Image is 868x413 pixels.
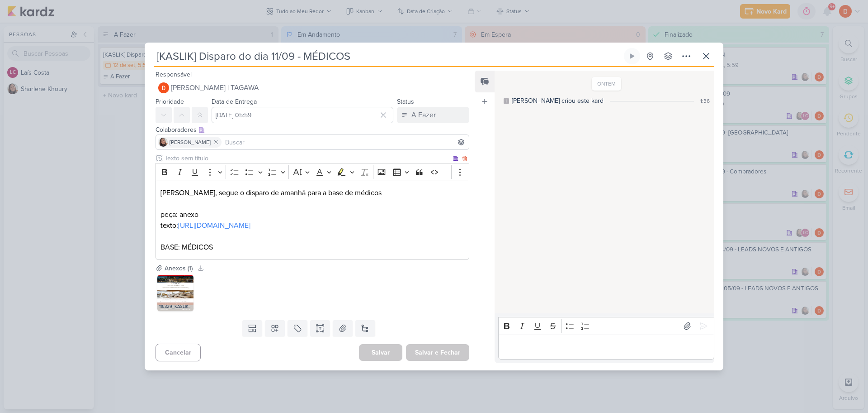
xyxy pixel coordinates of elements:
p: [PERSON_NAME], segue o disparo de amanhã para a base de médicos [160,187,464,198]
img: vqOoTNCkpiZykE7GHTo3RkiAlDtGknf12MNP558K.jpg [157,275,193,311]
p: texto: [160,220,464,231]
label: Responsável [156,71,192,78]
div: Ligar relógio [628,53,636,60]
input: Select a date [212,107,393,123]
p: BASE: MÉDICOS [160,242,464,253]
div: Anexos (1) [165,264,193,273]
div: A Fazer [411,110,436,120]
div: Editor editing area: main [498,335,714,360]
div: Editor editing area: main [156,181,469,260]
label: Status [397,98,414,106]
div: Colaboradores [156,125,469,134]
input: Texto sem título [163,154,451,163]
span: [PERSON_NAME] [170,138,211,146]
img: Diego Lima | TAGAWA [158,82,169,93]
button: A Fazer [397,107,469,123]
img: Sharlene Khoury [159,138,168,147]
label: Prioridade [156,98,184,106]
div: 116329_KASLIK _ E-MAIL MKT _ KASLIK IBIRAPUERA _ BASE MEDICOS _ 2 E 3 DORMS NO KASLIK IBIRAPUERA ... [157,302,193,311]
input: Kard Sem Título [154,48,622,64]
div: [PERSON_NAME] criou este kard [512,96,604,106]
a: [URL][DOMAIN_NAME] [178,221,250,230]
p: peça: anexo [160,209,464,220]
input: Buscar [223,137,467,148]
span: [PERSON_NAME] | TAGAWA [171,82,259,93]
div: Editor toolbar [156,163,469,181]
div: 1:36 [700,97,710,105]
button: Cancelar [156,344,201,361]
label: Data de Entrega [212,98,257,106]
button: [PERSON_NAME] | TAGAWA [156,80,469,96]
div: Editor toolbar [498,317,714,335]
